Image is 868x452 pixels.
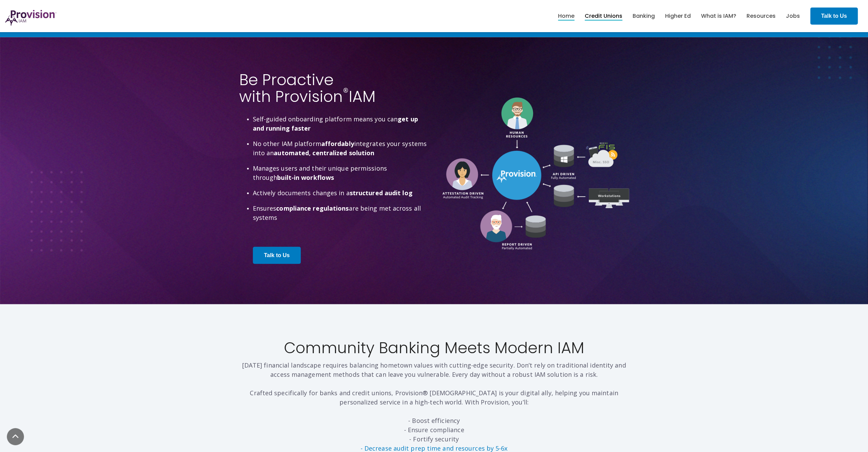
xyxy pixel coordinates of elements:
strong: compliance regulations [276,204,349,212]
nav: menu [553,5,805,27]
span: with Provision IAM [239,86,376,107]
a: Home [558,10,574,22]
sup: ® [343,84,349,101]
strong: affordably [321,139,354,148]
a: What is IAM? [701,10,736,22]
span: Be Proactive [239,69,334,91]
span: Actively documents changes in a [253,189,413,197]
strong: built-in workflows [277,173,334,182]
a: Talk to Us [810,8,858,25]
span: Ensures are being met across all systems [253,204,421,222]
strong: structured audit log [350,189,413,197]
img: connectors_illustration_2023 [439,91,629,250]
h2: Community Banking Meets Modern IAM [239,338,629,358]
strong: Talk to Us [821,13,847,19]
span: Manages users and their unique permissions through [253,164,387,182]
a: Credit Unions [585,10,622,22]
strong: get up and running faster [253,115,418,132]
strong: Talk to Us [264,252,289,258]
a: Jobs [786,10,800,22]
a: Higher Ed [665,10,691,22]
strong: automated, centralized solution [274,149,374,157]
span: Self-guided onboarding platform means you can [253,115,418,132]
a: Resources [747,10,776,22]
img: ProvisionIAM-Logo-Purple [5,10,56,26]
span: No other IAM platform integrates your systems into an [253,139,427,157]
a: Talk to Us [253,247,300,264]
a: Banking [633,10,655,22]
